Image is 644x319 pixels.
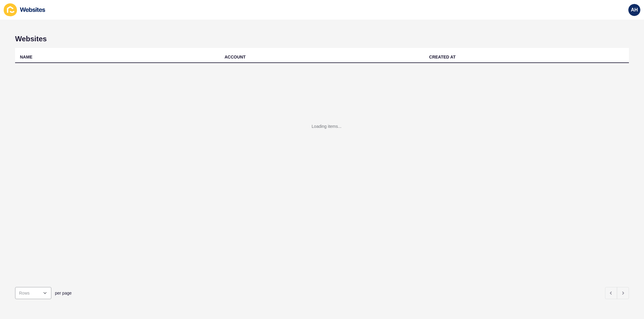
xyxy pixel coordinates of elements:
[312,123,341,129] div: Loading items...
[631,7,638,13] span: AH
[15,287,51,299] div: open menu
[55,290,72,296] span: per page
[20,54,32,60] div: NAME
[15,35,629,43] h1: Websites
[225,54,246,60] div: ACCOUNT
[429,54,456,60] div: CREATED AT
